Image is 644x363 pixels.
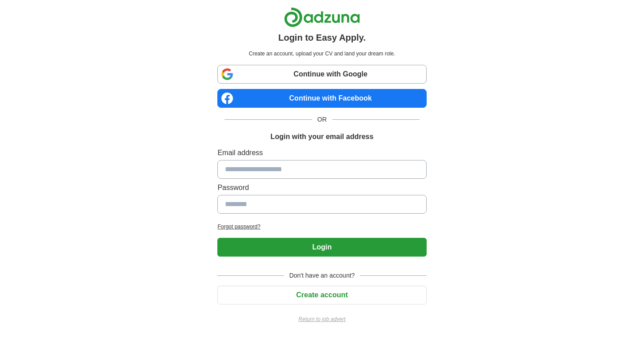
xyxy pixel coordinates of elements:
button: Login [217,238,426,257]
h1: Login to Easy Apply. [278,31,366,44]
label: Email address [217,148,426,158]
a: Continue with Facebook [217,89,426,108]
a: Create account [217,291,426,299]
img: Adzuna logo [284,7,360,27]
a: Return to job advert [217,315,426,323]
span: Don't have an account? [284,271,360,280]
button: Create account [217,286,426,304]
p: Create an account, upload your CV and land your dream role. [219,50,424,58]
a: Continue with Google [217,65,426,84]
span: OR [312,115,332,124]
h1: Login with your email address [271,131,373,142]
a: Forgot password? [217,223,426,231]
label: Password [217,182,426,193]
